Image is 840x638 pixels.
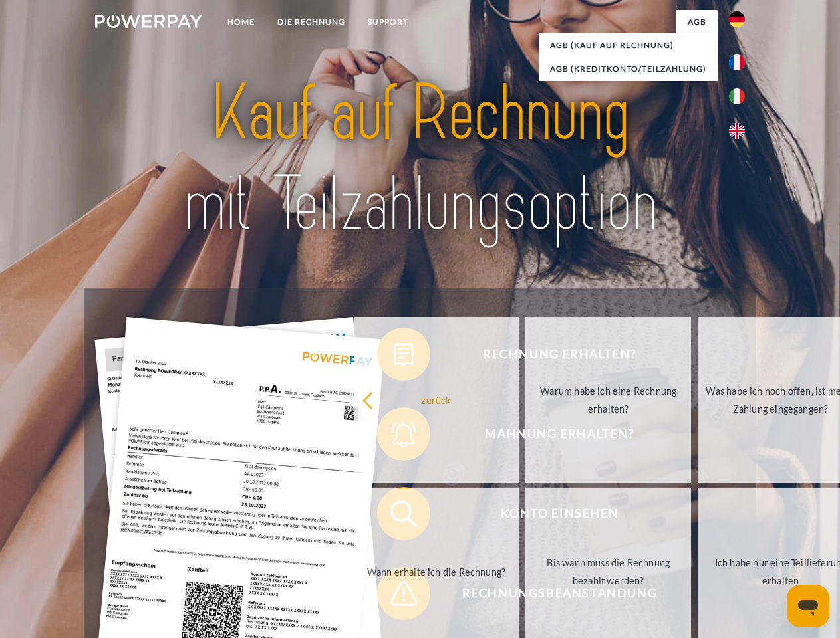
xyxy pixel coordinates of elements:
img: de [729,11,745,27]
img: title-powerpay_de.svg [127,64,713,255]
div: zurück [362,391,511,409]
div: Warum habe ich eine Rechnung erhalten? [533,382,683,418]
a: Home [216,10,266,34]
a: AGB (Kreditkonto/Teilzahlung) [539,57,718,81]
div: Bis wann muss die Rechnung bezahlt werden? [533,554,683,589]
iframe: Schaltfläche zum Öffnen des Messaging-Fensters [787,585,829,627]
img: it [729,88,745,104]
div: Wann erhalte ich die Rechnung? [362,562,511,580]
a: DIE RECHNUNG [266,10,356,34]
img: fr [729,54,745,70]
img: en [729,123,745,139]
a: SUPPORT [356,10,420,34]
a: agb [676,10,718,34]
a: AGB (Kauf auf Rechnung) [539,33,718,57]
img: logo-powerpay-white.svg [95,15,202,28]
